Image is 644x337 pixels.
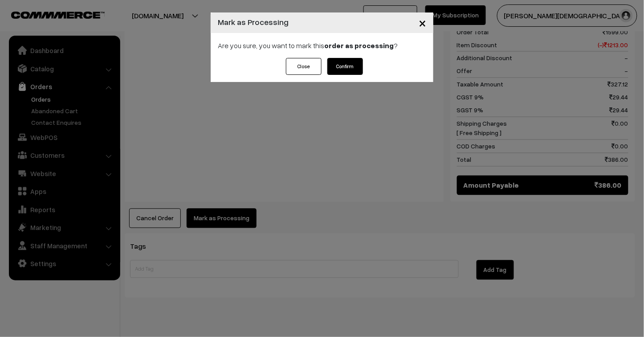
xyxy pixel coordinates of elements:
[211,33,433,58] div: Are you sure, you want to mark this ?
[412,9,433,37] button: Close
[419,14,426,31] span: ×
[218,16,289,28] h4: Mark as Processing
[286,58,322,75] button: Close
[327,58,363,75] button: Confirm
[324,41,394,50] strong: order as processing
